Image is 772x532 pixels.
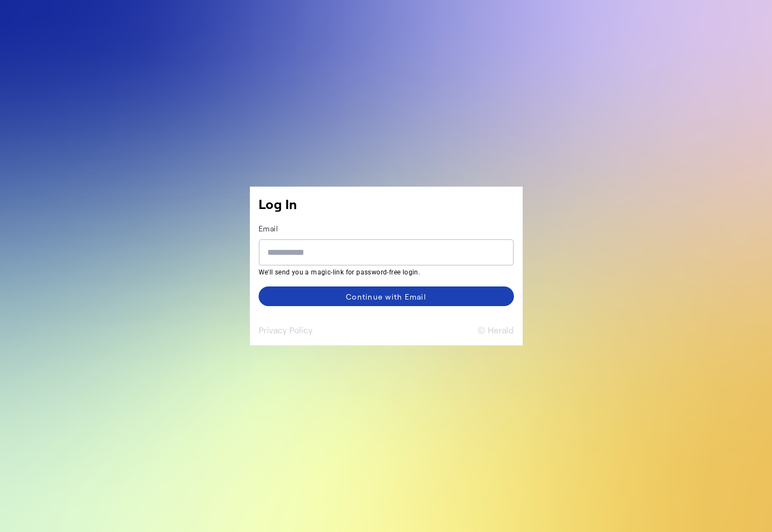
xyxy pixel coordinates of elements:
[477,324,514,337] button: © Herald
[346,291,426,302] div: Continue with Email
[259,324,313,337] button: Privacy Policy
[259,286,514,306] button: Continue with Email
[259,224,278,233] label: Email
[259,195,514,213] h1: Log In
[259,266,507,278] mat-hint: We'll send you a magic-link for password-free login.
